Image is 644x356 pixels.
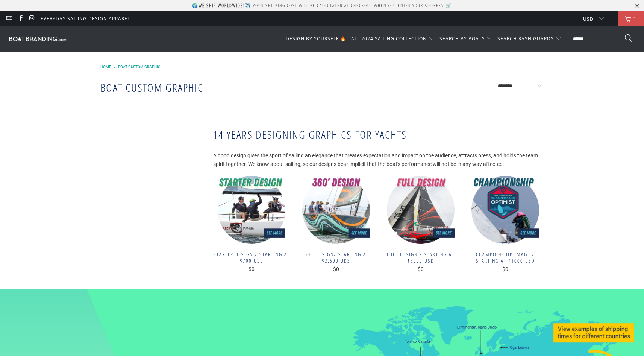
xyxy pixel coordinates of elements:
[41,15,130,23] a: Everyday Sailing Design Apparel
[298,251,375,272] a: 360' DESIGN/ Starting at $2,600 UDS $0
[467,176,544,244] img: Boatbranding CHAMPIONSHIP IMAGE / Starting at $1000 USD Sailing-Gift Regatta Yacht Sailing-Lifest...
[351,35,427,42] span: ALL 2024 SAILING COLLECTION
[17,15,23,22] a: Boatbranding on Facebook
[100,65,111,69] a: Home
[298,251,375,264] span: 360' DESIGN/ Starting at $2,600 UDS
[286,35,346,42] span: DESIGN BY YOURSELF 🔥
[213,123,544,146] h4: 14 YEARS DESIGNING GRAPHICS FOR YACHTS
[213,176,290,244] img: STARTER DESIGN / Starting at $700 USD
[249,266,255,272] span: $0
[382,176,459,244] img: Boatbranding FULL DESIGN / Starting at $5000 USD Sailing-Gift Regatta Yacht Sailing-Lifestyle Sai...
[382,251,459,272] a: FULL DESIGN / Starting at $5000 USD $0
[439,35,485,42] span: SEARCH BY BOATS
[497,30,561,48] summary: SEARCH RASH GUARDS
[29,15,35,22] a: Boatbranding on Instagram
[577,11,605,26] button: USD
[286,30,561,48] nav: Translation missing: en.navigation.header.main_nav
[114,65,115,69] span: /
[631,11,638,26] span: 0
[382,251,459,264] span: FULL DESIGN / Starting at $5000 USD
[583,16,594,22] span: USD
[213,251,290,264] span: STARTER DESIGN / Starting at $700 USD
[497,35,554,42] span: SEARCH RASH GUARDS
[467,251,544,272] a: CHAMPIONSHIP IMAGE / Starting at $1000 USD $0
[6,15,12,22] a: Email Boatbranding
[502,266,508,272] span: $0
[199,2,245,9] strong: We ship worldwide!
[333,266,339,272] span: $0
[618,11,644,26] a: 0
[213,152,538,167] span: A good design gives the sport of sailing an elegance that creates expectation and impact on the a...
[192,2,452,9] p: 🌍 ✈️ Your shipping cost will be calculated at checkout when you enter your address 🛒
[351,30,434,48] summary: ALL 2024 SAILING COLLECTION
[467,251,544,264] span: CHAMPIONSHIP IMAGE / Starting at $1000 USD
[286,30,346,48] a: DESIGN BY YOURSELF 🔥
[118,65,161,69] a: BOAT CUSTOM GRAPHIC
[439,30,492,48] summary: SEARCH BY BOATS
[213,251,290,272] a: STARTER DESIGN / Starting at $700 USD $0
[418,266,424,272] span: $0
[213,176,290,244] a: STARTER DESIGN / Starting at $700 USD STARTER DESIGN / Starting at $700 USD
[298,176,375,244] img: Boatbranding 360' DESIGN/ Starting at $2,600 UDS Sailing-Gift Regatta Yacht Sailing-Lifestyle Sai...
[100,78,318,96] h1: BOAT CUSTOM GRAPHIC
[8,35,68,42] img: Boatbranding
